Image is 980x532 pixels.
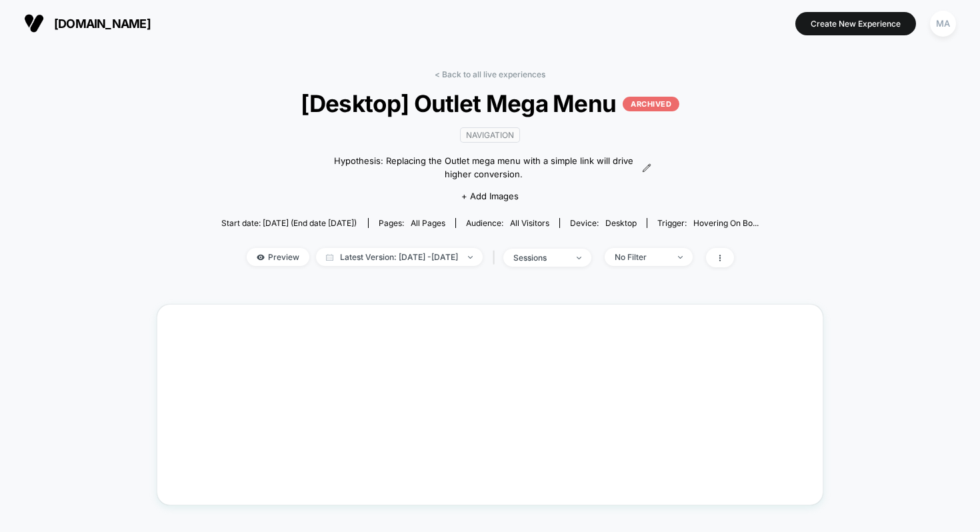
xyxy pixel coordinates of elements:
[248,89,732,117] span: [Desktop] Outlet Mega Menu
[605,218,637,228] span: desktop
[316,248,483,266] span: Latest Version: [DATE] - [DATE]
[489,248,503,267] span: |
[795,12,916,35] button: Create New Experience
[24,13,44,33] img: Visually logo
[657,218,759,228] div: Trigger:
[221,218,357,228] span: Start date: [DATE] (End date [DATE])
[510,218,549,228] span: All Visitors
[466,218,549,228] div: Audience:
[411,218,445,228] span: all pages
[379,218,445,228] div: Pages:
[559,218,647,228] span: Device:
[461,191,519,201] span: + Add Images
[460,127,520,143] span: navigation
[623,97,679,111] p: ARCHIVED
[326,254,333,261] img: calendar
[20,13,155,34] button: [DOMAIN_NAME]
[54,17,151,31] span: [DOMAIN_NAME]
[577,257,581,259] img: end
[468,256,473,259] img: end
[693,218,759,228] span: Hovering on bo...
[435,69,545,79] a: < Back to all live experiences
[678,256,683,259] img: end
[329,155,639,181] span: Hypothesis: Replacing the Outlet mega menu with a simple link will drive higher conversion.
[247,248,309,266] span: Preview
[513,253,567,263] div: sessions
[930,11,956,37] div: MA
[615,252,668,262] div: No Filter
[926,10,960,37] button: MA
